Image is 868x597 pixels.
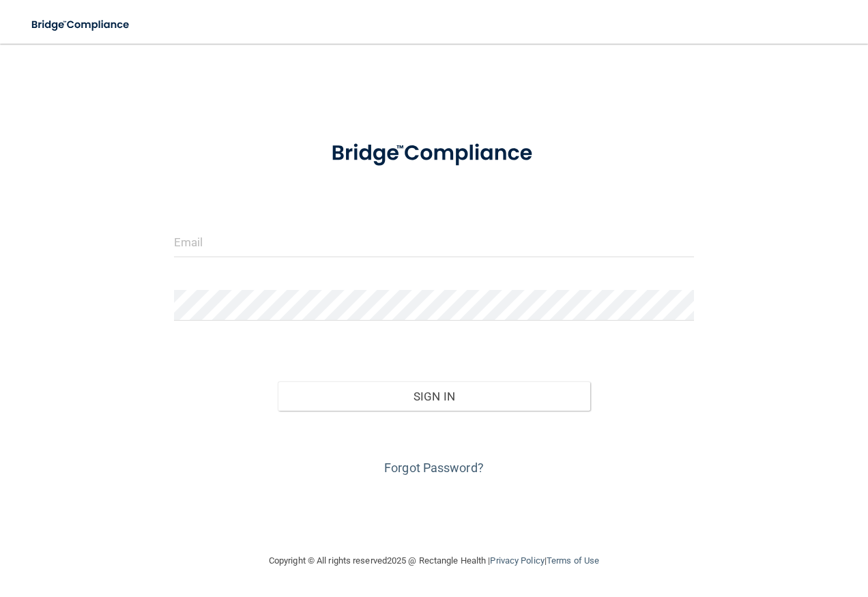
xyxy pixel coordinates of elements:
a: Privacy Policy [490,555,544,566]
div: Copyright © All rights reserved 2025 @ Rectangle Health | | [185,539,683,583]
input: Email [174,227,695,257]
a: Terms of Use [547,555,599,566]
button: Sign In [278,381,590,411]
img: bridge_compliance_login_screen.278c3ca4.svg [20,11,142,39]
img: bridge_compliance_login_screen.278c3ca4.svg [309,126,559,181]
a: Forgot Password? [384,461,484,475]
